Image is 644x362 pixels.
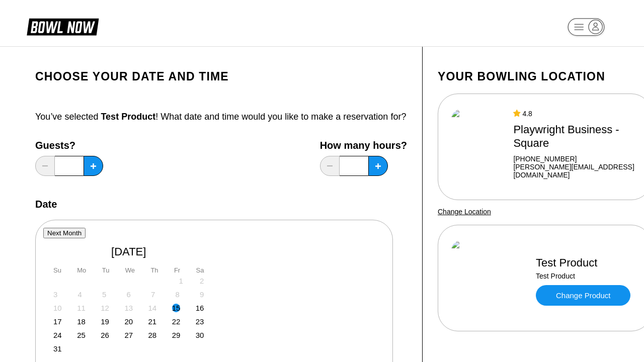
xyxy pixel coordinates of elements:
[172,304,181,312] div: Choose Friday, August 15th, 2025
[438,208,491,216] a: Change Location
[172,317,181,326] div: Choose Friday, August 22nd, 2025
[196,317,204,326] div: Choose Saturday, August 23rd, 2025
[77,266,86,274] div: Mo
[47,229,82,237] span: Next Month
[124,317,133,326] div: Choose Wednesday, August 20th, 2025
[125,266,135,274] div: We
[53,290,57,299] div: Not available Sunday, August 3rd, 2025
[35,111,407,122] div: You’ve selected ! What date and time would you like to make a reservation for?
[196,304,204,312] div: Choose Saturday, August 16th, 2025
[43,228,86,238] button: Next Month
[513,123,638,150] div: Playwright Business - Square
[513,155,638,163] div: [PHONE_NUMBER]
[451,240,527,316] img: Test Product
[536,285,630,306] a: Change Product
[151,290,155,299] div: Not available Thursday, August 7th, 2025
[101,304,109,312] div: Not available Tuesday, August 12th, 2025
[102,266,110,274] div: Tu
[53,317,62,326] div: Choose Sunday, August 17th, 2025
[35,69,407,83] h1: Choose your Date and time
[536,256,630,269] div: Test Product
[174,266,180,274] div: Fr
[51,245,207,258] div: [DATE]
[101,331,109,339] div: Choose Tuesday, August 26th, 2025
[200,277,204,285] div: Not available Saturday, August 2nd, 2025
[53,304,62,312] div: Not available Sunday, August 10th, 2025
[77,317,86,326] div: Choose Monday, August 18th, 2025
[53,344,62,353] div: Choose Sunday, August 31st, 2025
[78,290,82,299] div: Not available Monday, August 4th, 2025
[196,331,204,339] div: Choose Saturday, August 30th, 2025
[513,110,638,118] div: 4.8
[150,266,158,274] div: Th
[148,331,157,339] div: Choose Thursday, August 28th, 2025
[451,109,504,185] img: Playwright Business - Square
[179,277,183,285] div: Not available Friday, August 1st, 2025
[148,304,157,312] div: Not available Thursday, August 14th, 2025
[53,277,204,353] div: month 2025-08
[53,266,61,274] div: Su
[124,331,133,339] div: Choose Wednesday, August 27th, 2025
[35,140,103,151] label: Guests?
[127,290,131,299] div: Not available Wednesday, August 6th, 2025
[124,304,133,312] div: Not available Wednesday, August 13th, 2025
[320,140,407,151] label: How many hours?
[35,199,57,210] label: Date
[101,317,109,326] div: Choose Tuesday, August 19th, 2025
[53,331,62,339] div: Choose Sunday, August 24th, 2025
[148,317,157,326] div: Choose Thursday, August 21st, 2025
[176,290,180,299] div: Not available Friday, August 8th, 2025
[102,290,106,299] div: Not available Tuesday, August 5th, 2025
[513,163,638,179] a: [PERSON_NAME][EMAIL_ADDRESS][DOMAIN_NAME]
[196,266,204,274] div: Sa
[77,304,86,312] div: Not available Monday, August 11th, 2025
[172,331,181,339] div: Choose Friday, August 29th, 2025
[101,112,155,122] span: Test Product
[536,272,630,280] div: Test Product
[77,331,86,339] div: Choose Monday, August 25th, 2025
[200,290,204,299] div: Not available Saturday, August 9th, 2025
